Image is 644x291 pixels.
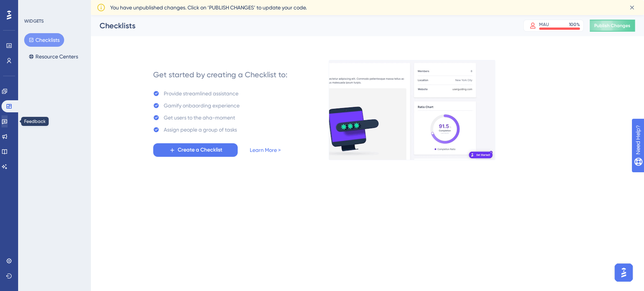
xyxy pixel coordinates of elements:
[153,69,287,80] div: Get started by creating a Checklist to:
[590,20,635,32] button: Publish Changes
[24,33,64,47] button: Checklists
[164,113,235,122] div: Get users to the aha-moment
[164,89,238,98] div: Provide streamlined assistance
[153,143,238,157] button: Create a Checklist
[612,261,635,284] iframe: UserGuiding AI Assistant Launcher
[100,20,504,31] div: Checklists
[329,60,495,160] img: e28e67207451d1beac2d0b01ddd05b56.gif
[164,101,240,110] div: Gamify onbaording experience
[539,21,549,28] div: MAU
[110,3,307,12] span: You have unpublished changes. Click on ‘PUBLISH CHANGES’ to update your code.
[24,18,44,24] div: WIDGETS
[164,125,237,134] div: Assign people a group of tasks
[569,21,580,28] div: 100 %
[18,2,47,11] span: Need Help?
[594,23,630,29] span: Publish Changes
[250,145,281,155] a: Learn More >
[178,145,222,155] span: Create a Checklist
[24,50,83,63] button: Resource Centers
